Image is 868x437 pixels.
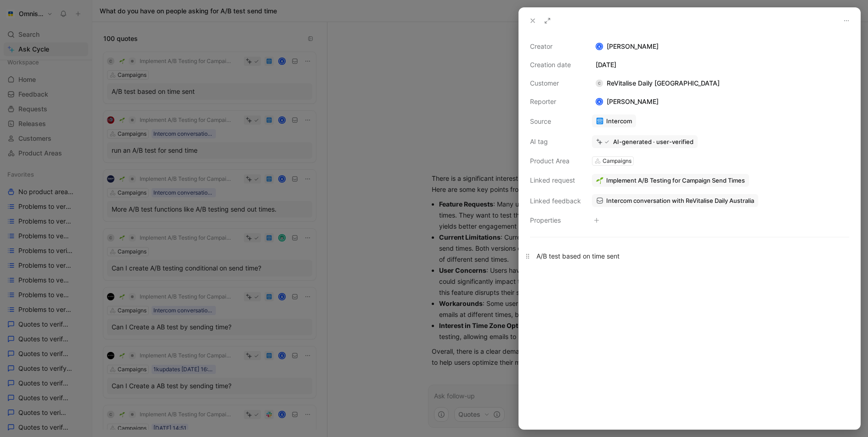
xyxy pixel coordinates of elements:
[592,194,758,207] a: Intercom conversation with ReVitalise Daily Australia
[603,156,631,166] div: Campaigns
[592,41,849,52] div: [PERSON_NAME]
[530,195,581,207] div: Linked feedback
[613,138,693,146] div: AI-generated · user-verified
[536,251,843,261] div: A/B test based on time sent
[606,176,745,184] span: Implement A/B Testing for Campaign Send Times
[597,44,603,50] div: K
[592,115,636,127] a: Intercom
[530,136,581,147] div: AI tag
[530,96,581,107] div: Reporter
[530,215,581,226] div: Properties
[596,177,603,184] img: 🌱
[596,80,603,87] div: C
[530,155,581,167] div: Product Area
[530,59,581,70] div: Creation date
[606,196,754,205] span: Intercom conversation with ReVitalise Daily Australia
[592,78,723,89] div: ReVitalise Daily [GEOGRAPHIC_DATA]
[597,99,603,105] div: K
[530,78,581,89] div: Customer
[592,96,662,107] div: [PERSON_NAME]
[592,174,749,187] button: 🌱Implement A/B Testing for Campaign Send Times
[592,59,849,70] div: [DATE]
[530,175,581,186] div: Linked request
[530,41,581,52] div: Creator
[530,116,581,127] div: Source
